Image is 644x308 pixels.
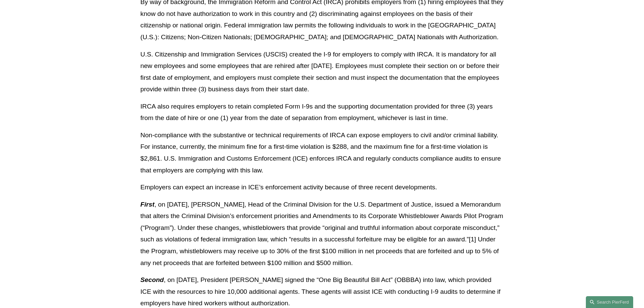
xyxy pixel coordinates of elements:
[140,49,503,95] p: U.S. Citizenship and Immigration Services (USCIS) created the I-9 for employers to comply with IR...
[140,201,154,208] em: First
[586,296,633,308] a: Search this site
[140,101,503,124] p: IRCA also requires employers to retain completed Form I-9s and the supporting documentation provi...
[140,276,164,283] em: Second
[140,182,503,193] p: Employers can expect an increase in ICE’s enforcement activity because of three recent developments.
[140,199,503,269] p: , on [DATE], [PERSON_NAME], Head of the Criminal Division for the U.S. Department of Justice, iss...
[140,129,503,176] p: Non-compliance with the substantive or technical requirements of IRCA can expose employers to civ...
